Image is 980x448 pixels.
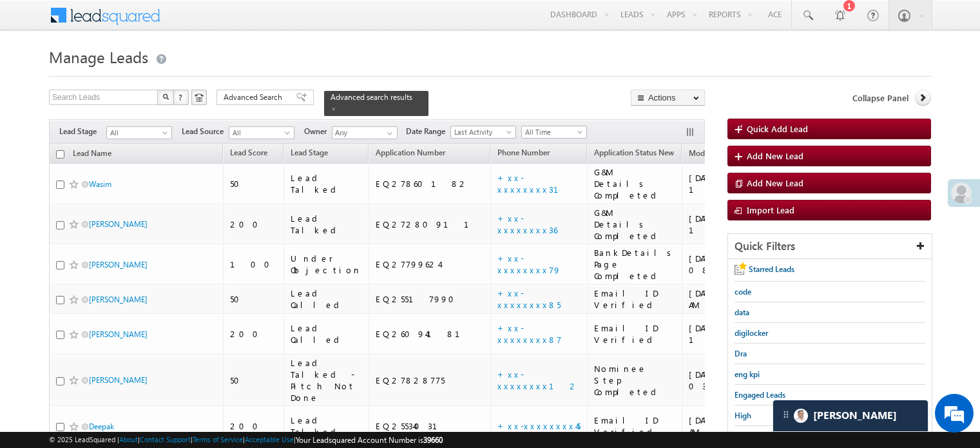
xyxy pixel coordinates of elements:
div: Lead Talked [291,414,363,438]
div: G&M Details Completed [594,166,676,201]
div: Email ID Verified [594,322,676,346]
a: [PERSON_NAME] [89,295,148,304]
div: 50 [230,293,278,305]
div: 50 [230,178,278,190]
span: Add New Lead [747,150,803,161]
div: EQ25534031 [376,420,485,432]
span: ? [178,92,184,102]
span: Manage Leads [49,46,148,67]
div: Quick Filters [728,234,932,259]
a: [PERSON_NAME] [89,219,148,229]
a: +xx-xxxxxxxx45 [497,420,581,431]
a: +xx-xxxxxxxx79 [497,253,561,275]
span: Your Leadsquared Account Number is [296,435,443,445]
div: G&M Details Completed [594,207,676,242]
div: Under Objection [291,253,363,276]
a: Modified On (sorted descending) [682,146,751,162]
button: Actions [631,90,705,106]
span: Advanced Search [224,92,286,103]
a: Application Number [369,146,452,162]
a: About [119,435,138,443]
a: [PERSON_NAME] [89,375,148,385]
img: Carter [794,409,808,423]
span: Application Status New [594,148,674,157]
img: Search [162,93,169,100]
a: [PERSON_NAME] [89,260,148,269]
div: 50 [230,375,278,386]
span: Application Number [376,148,445,157]
a: +xx-xxxxxxxx85 [497,287,561,310]
div: [DATE] 03:39 AM [689,287,782,311]
a: Deepak [89,422,114,431]
a: +xx-xxxxxxxx12 [497,369,579,391]
span: Last Activity [451,126,512,138]
span: 39660 [423,435,443,445]
div: Lead Talked [291,172,363,195]
div: 200 [230,219,278,230]
a: All [229,126,294,139]
div: [DATE] 10:40 AM [689,172,782,195]
span: High [735,411,751,420]
span: data [735,307,749,317]
a: Last Activity [450,126,516,139]
div: [DATE] 12:46 AM [689,414,782,438]
a: All Time [521,126,587,139]
div: 200 [230,328,278,340]
a: Lead Score [224,146,274,162]
a: Application Status New [588,146,680,162]
span: Quick Add Lead [747,123,808,134]
span: Lead Stage [59,126,106,137]
span: All Time [522,126,583,138]
span: eng kpi [735,369,760,379]
a: Terms of Service [193,435,243,443]
span: © 2025 LeadSquared | | | | | [49,434,443,446]
div: Email ID Verified [594,414,676,438]
div: EQ27860182 [376,178,485,190]
a: [PERSON_NAME] [89,329,148,339]
div: EQ26094181 [376,328,485,340]
div: 200 [230,420,278,432]
span: Engaged Leads [735,390,785,400]
div: [DATE] 10:33 AM [689,213,782,236]
div: [DATE] 03:41 PM [689,369,782,392]
a: Show All Items [380,127,396,140]
a: Lead Stage [284,146,334,162]
div: EQ25517990 [376,293,485,305]
a: Phone Number [491,146,556,162]
div: carter-dragCarter[PERSON_NAME] [773,400,928,432]
div: EQ27828775 [376,375,485,386]
input: Check all records [56,150,64,159]
span: All [229,127,291,139]
button: ? [173,90,189,105]
div: [DATE] 12:04 AM [689,322,782,346]
div: Email ID Verified [594,287,676,311]
span: Owner [304,126,332,137]
div: Lead Called [291,322,363,346]
a: +xx-xxxxxxxx87 [497,322,562,345]
div: 100 [230,258,278,270]
a: Wasim [89,179,111,189]
a: All [106,126,172,139]
span: Date Range [406,126,450,137]
input: Type to Search [332,126,398,139]
span: Lead Score [230,148,267,157]
span: Starred Leads [749,264,794,274]
span: Carter [813,409,897,422]
a: Acceptable Use [245,435,294,443]
div: [DATE] 08:08 AM [689,253,782,276]
div: Nominee Step Completed [594,363,676,398]
div: EQ27280911 [376,219,485,230]
span: Lead Stage [291,148,328,157]
span: Dra [735,349,747,358]
a: Contact Support [140,435,191,443]
span: Collapse Panel [852,92,908,104]
a: Lead Name [66,146,118,163]
span: digilocker [735,328,768,338]
span: code [735,287,751,297]
span: Lead Source [182,126,229,137]
div: BankDetails Page Completed [594,247,676,282]
span: Import Lead [747,204,794,215]
div: EQ27799624 [376,258,485,270]
span: Phone Number [497,148,550,157]
div: Lead Called [291,287,363,311]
